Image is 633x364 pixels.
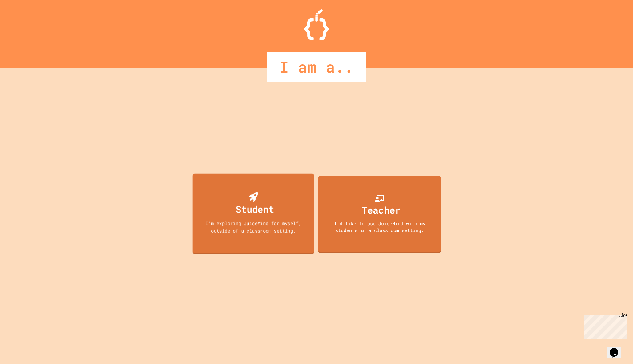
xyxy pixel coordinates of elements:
[267,52,366,82] div: I am a..
[324,220,435,234] div: I'd like to use JuiceMind with my students in a classroom setting.
[582,313,627,339] iframe: chat widget
[2,2,42,39] div: Chat with us now!Close
[199,219,308,234] div: I'm exploring JuiceMind for myself, outside of a classroom setting.
[362,203,401,217] div: Teacher
[304,9,329,40] img: Logo.svg
[236,202,274,216] div: Student
[607,339,627,358] iframe: chat widget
